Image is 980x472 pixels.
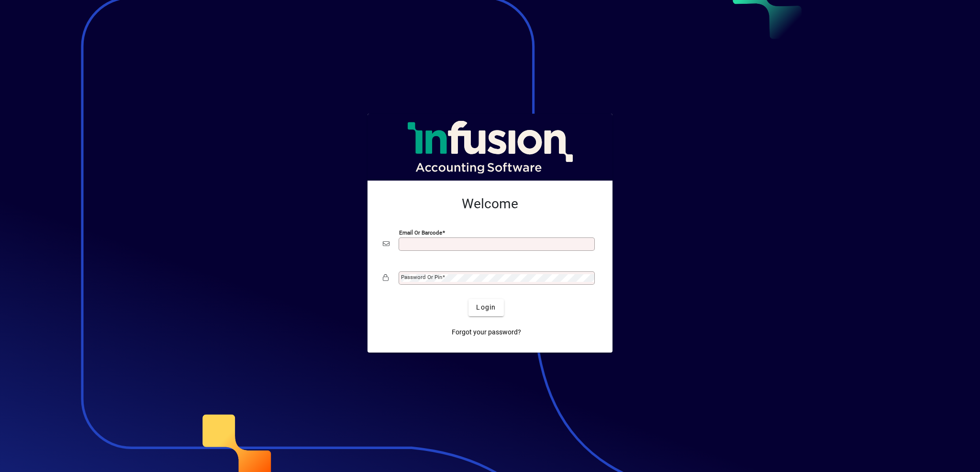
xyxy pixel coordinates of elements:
[468,299,503,316] button: Login
[476,302,496,312] span: Login
[401,274,442,280] mat-label: Password or Pin
[448,324,525,341] a: Forgot your password?
[383,196,597,212] h2: Welcome
[452,327,521,337] span: Forgot your password?
[399,229,442,236] mat-label: Email or Barcode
